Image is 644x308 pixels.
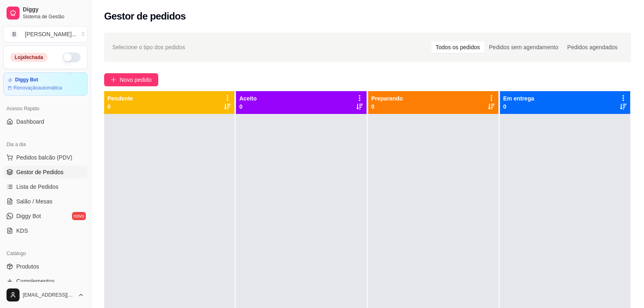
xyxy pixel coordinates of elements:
div: Todos os pedidos [431,42,485,53]
div: Pedidos sem agendamento [485,42,563,53]
article: Diggy Bot [15,77,38,83]
span: [EMAIL_ADDRESS][DOMAIN_NAME] [23,292,74,298]
div: Loja fechada [10,53,48,62]
div: Pedidos agendados [563,42,622,53]
span: Selecione o tipo dos pedidos [112,43,185,52]
a: KDS [3,224,87,237]
article: Renovação automática [13,85,62,91]
h2: Gestor de pedidos [104,10,186,23]
button: Novo pedido [104,73,158,86]
span: Sistema de Gestão [23,13,84,20]
div: Acesso Rápido [3,102,87,115]
a: Complementos [3,275,87,288]
div: [PERSON_NAME] ... [25,30,76,38]
p: Em entrega [503,94,534,103]
div: Dia a dia [3,138,87,151]
span: B [10,30,18,38]
p: 0 [107,103,133,111]
p: 0 [239,103,257,111]
span: Dashboard [16,118,44,126]
button: Select a team [3,26,87,42]
a: Gestor de Pedidos [3,166,87,179]
p: Preparando [371,94,403,103]
button: Alterar Status [63,52,81,62]
a: Salão / Mesas [3,195,87,208]
span: Diggy Bot [16,212,41,220]
span: Diggy [23,6,84,13]
span: Pedidos balcão (PDV) [16,153,72,162]
a: DiggySistema de Gestão [3,3,87,23]
button: Pedidos balcão (PDV) [3,151,87,164]
span: Salão / Mesas [16,197,52,205]
span: KDS [16,227,28,235]
p: Pendente [107,94,133,103]
span: Lista de Pedidos [16,183,59,191]
span: Complementos [16,277,55,285]
div: Catálogo [3,247,87,260]
a: Produtos [3,260,87,273]
p: 0 [371,103,403,111]
span: Novo pedido [120,75,152,84]
span: plus [111,77,116,83]
button: [EMAIL_ADDRESS][DOMAIN_NAME] [3,285,87,305]
a: Lista de Pedidos [3,180,87,193]
a: Dashboard [3,115,87,128]
span: Gestor de Pedidos [16,168,63,176]
p: 0 [503,103,534,111]
p: Aceito [239,94,257,103]
a: Diggy BotRenovaçãoautomática [3,72,87,96]
span: Produtos [16,262,39,271]
a: Diggy Botnovo [3,210,87,223]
